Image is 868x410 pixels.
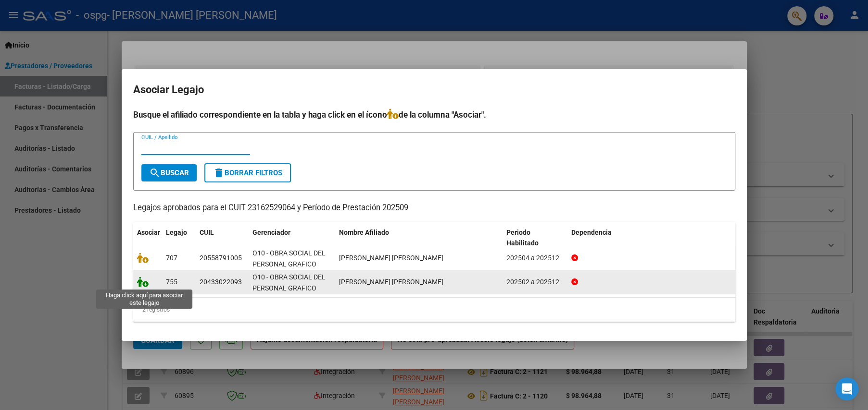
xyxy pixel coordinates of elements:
datatable-header-cell: Periodo Habilitado [503,222,567,254]
button: Buscar [141,164,197,181]
div: 20433022093 [200,277,242,288]
span: Asociar [137,229,160,236]
span: Legajo [166,229,187,236]
span: PEREZ FACUNDO AGUSTIN [339,278,443,286]
span: Nombre Afiliado [339,229,389,236]
datatable-header-cell: Asociar [133,222,162,254]
span: 707 [166,254,177,262]
span: SCARLATO ISAIAS DANIEL [339,254,443,262]
span: Dependencia [571,229,612,236]
div: 2 registros [133,298,735,322]
datatable-header-cell: Gerenciador [249,222,335,254]
span: 755 [166,278,177,286]
span: O10 - OBRA SOCIAL DEL PERSONAL GRAFICO [252,273,326,292]
div: 20558791005 [200,253,242,264]
div: Open Intercom Messenger [835,377,858,400]
h4: Busque el afiliado correspondiente en la tabla y haga click en el ícono de la columna "Asociar". [133,109,735,121]
mat-icon: delete [213,167,225,179]
datatable-header-cell: Dependencia [567,222,735,254]
span: CUIL [200,229,214,236]
datatable-header-cell: Legajo [162,222,196,254]
h2: Asociar Legajo [133,81,735,99]
datatable-header-cell: Nombre Afiliado [335,222,503,254]
span: O10 - OBRA SOCIAL DEL PERSONAL GRAFICO [252,249,326,268]
p: Legajos aprobados para el CUIT 23162529064 y Período de Prestación 202509 [133,202,735,214]
span: Periodo Habilitado [506,229,539,247]
span: Borrar Filtros [213,169,282,177]
mat-icon: search [149,167,161,179]
button: Borrar Filtros [204,163,291,182]
div: 202504 a 202512 [506,253,564,264]
div: 202502 a 202512 [506,277,564,288]
span: Gerenciador [252,229,290,236]
span: Buscar [149,169,189,177]
datatable-header-cell: CUIL [196,222,249,254]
